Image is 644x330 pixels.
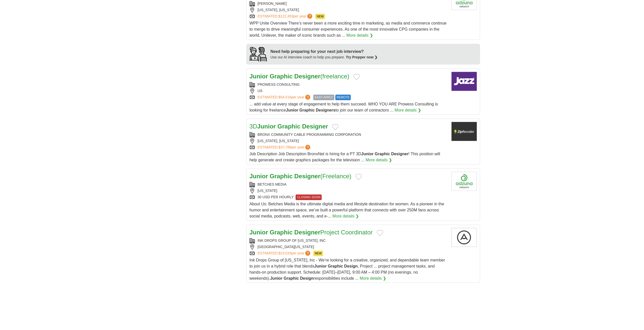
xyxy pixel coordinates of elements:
div: [GEOGRAPHIC_DATA][US_STATE] [250,244,447,250]
a: Junior Graphic Designer(freelance) [250,73,349,80]
a: More details ❯ [365,157,392,163]
button: Add to favorite jobs [355,174,362,180]
strong: Design [300,276,314,280]
strong: Junior [361,152,373,156]
strong: Graphic [270,173,293,180]
a: More details ❯ [394,107,421,113]
strong: Designer [302,123,328,130]
div: US [250,88,447,94]
a: ESTIMATED:$54,516per year? [258,95,311,100]
span: $54,516 [278,95,291,99]
div: Need help preparing for your next job interview? [271,49,378,55]
span: ? [305,251,310,256]
a: More details ❯ [333,213,359,219]
div: BRONX COMMUNITY CABLE PROGRAMMING CORPORATION [250,132,447,137]
strong: Designers [316,108,335,112]
a: ESTIMATED:$23,033per year? [258,251,311,256]
strong: Graphic [270,73,293,80]
img: Company logo [451,228,477,247]
strong: Graphic [270,229,293,236]
strong: Designer [391,152,408,156]
strong: Junior [250,173,268,180]
strong: Junior [270,276,282,280]
span: Job Description Job Description BronxNet is hiring for a PT 3D ! This position will help generate... [250,152,440,162]
div: [PERSON_NAME] [250,1,447,6]
img: Company logo [451,172,477,191]
div: [US_STATE], [US_STATE] [250,138,447,144]
span: NEW [313,251,323,256]
strong: Designer [294,229,320,236]
strong: Graphic [277,123,300,130]
div: BETCHES MEDIA [250,182,447,187]
div: PROWESS CONSULTING [250,82,447,87]
a: ESTIMATED:$122,453per year? [258,14,314,19]
span: About Us: Betches Media is the ultimate digital media and lifestyle destination for women. As a p... [250,202,444,218]
strong: Junior [286,108,298,112]
div: Use our AI interview coach to help you prepare. [271,55,378,60]
div: 30 USD PER HOURLY [250,194,447,200]
a: Junior Graphic DesignerProject Coordinator [250,229,373,236]
a: More details ❯ [346,32,373,38]
span: Ink Drops Group of [US_STATE], Inc - We’re looking for a creative, organized, and dependable team... [250,258,445,280]
strong: Design [344,264,358,268]
strong: Junior [314,264,327,268]
img: Company logo [451,122,477,141]
strong: Designer [294,173,320,180]
a: 3DJunior Graphic Designer [250,123,328,130]
span: NEW [315,14,325,19]
button: Add to favorite jobs [332,124,339,130]
span: ... add value at every stage of engagement to help them succeed. WHO YOU ARE Prowess Consulting i... [250,102,438,112]
strong: Graphic [299,108,315,112]
button: Add to favorite jobs [377,230,383,236]
strong: Junior [250,73,268,80]
span: EASY APPLY [313,95,334,100]
div: [US_STATE], [US_STATE] [250,7,447,13]
span: $122,453 [278,14,293,18]
strong: Junior [257,123,276,130]
span: CLOSING SOON [296,194,322,200]
span: $37,786 [278,145,291,149]
div: INK DROPS GROUP OF [US_STATE], INC [250,238,447,243]
img: Company logo [451,72,477,91]
div: [US_STATE] [250,188,447,193]
span: ? [305,145,310,150]
span: REMOTE [335,95,351,100]
span: ? [305,95,310,100]
strong: Junior [250,229,268,236]
a: Junior Graphic Designer(Freelance) [250,173,351,180]
a: Try Prepper now ❯ [346,55,378,59]
strong: Designer [294,73,320,80]
strong: Graphic [375,152,390,156]
a: More details ❯ [360,275,386,281]
span: $23,033 [278,251,291,255]
a: ESTIMATED:$37,786per year? [258,145,311,150]
strong: Graphic [284,276,299,280]
button: Add to favorite jobs [353,74,360,80]
span: WPP Unite Overview There’s never been a more exciting time in marketing, as media and commerce co... [250,21,447,37]
strong: Graphic [328,264,343,268]
span: ? [307,14,312,19]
